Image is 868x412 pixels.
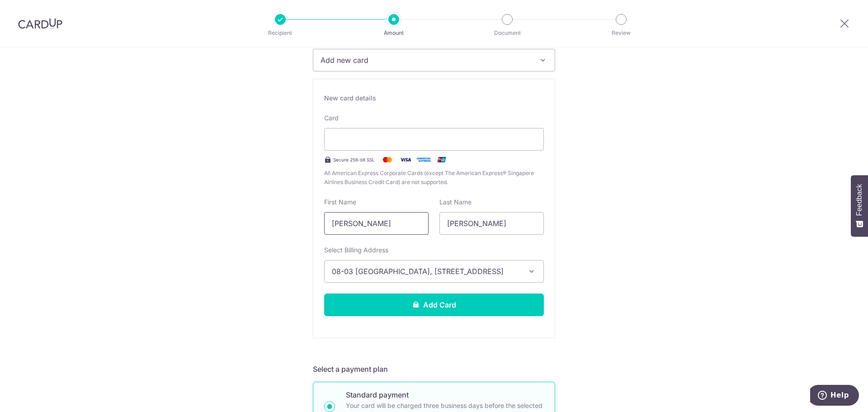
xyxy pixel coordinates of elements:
[378,154,396,165] img: Mastercard
[324,94,544,103] div: New card details
[474,28,541,38] p: Document
[588,28,655,38] p: Review
[333,156,375,163] span: Secure 256-bit SSL
[324,169,544,187] span: All American Express Corporate Cards (except The American Express® Singapore Airlines Business Cr...
[415,154,433,165] img: .alt.amex
[332,134,536,145] iframe: Secure card payment input frame
[433,154,451,165] img: .alt.unionpay
[324,294,544,316] button: Add Card
[439,198,472,207] label: Last Name
[439,212,544,235] input: Cardholder Last Name
[360,28,427,38] p: Amount
[313,364,555,374] h5: Select a payment plan
[18,18,62,29] img: CardUp
[313,49,555,71] button: Add new card
[810,385,859,407] iframe: Opens a widget where you can find more information
[324,198,356,207] label: First Name
[332,266,520,277] span: 08-03 [GEOGRAPHIC_DATA], [STREET_ADDRESS]
[396,154,415,165] img: Visa
[324,212,429,235] input: Cardholder First Name
[324,260,544,283] button: 08-03 [GEOGRAPHIC_DATA], [STREET_ADDRESS]
[324,114,339,123] label: Card
[321,55,531,66] span: Add new card
[851,175,868,237] button: Feedback - Show survey
[855,184,863,216] span: Feedback
[346,389,544,400] p: Standard payment
[247,28,314,38] p: Recipient
[324,246,388,255] label: Select Billing Address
